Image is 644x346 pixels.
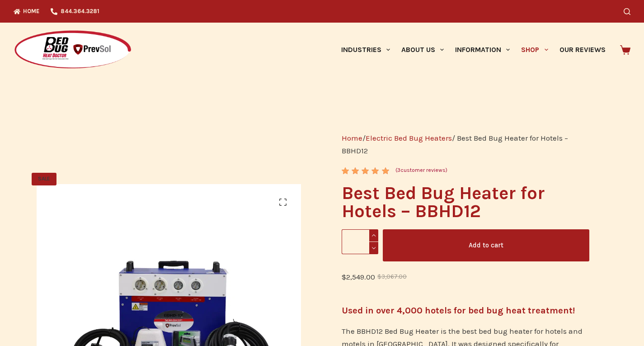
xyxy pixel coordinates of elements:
div: Rated 5.00 out of 5 [342,167,390,174]
a: Home [342,133,362,142]
button: Add to cart [383,229,589,261]
span: 3 [342,167,348,181]
span: 3 [397,167,400,173]
span: Rated out of 5 based on customer ratings [342,167,390,223]
span: $ [377,273,381,280]
a: View full-screen image gallery [274,193,292,211]
span: $ [342,272,346,281]
img: Prevsol/Bed Bug Heat Doctor [14,30,132,70]
strong: Used in over 4,000 hotels for bed bug heat treatment! [342,305,575,316]
a: Industries [335,23,395,77]
h1: Best Bed Bug Heater for Hotels – BBHD12 [342,184,589,220]
a: (3customer reviews) [395,166,447,175]
a: Shop [516,23,554,77]
a: Electric Bed Bug Heaters [366,133,452,142]
nav: Primary [335,23,611,77]
a: Our Reviews [554,23,611,77]
nav: Breadcrumb [342,132,589,157]
span: SALE [32,173,56,185]
a: BBHD12 full package is the best bed bug heater for hotels [37,312,303,321]
button: Search [624,8,630,15]
bdi: 3,067.00 [377,273,407,280]
a: About Us [395,23,449,77]
a: Information [450,23,516,77]
bdi: 2,549.00 [342,272,375,281]
input: Product quantity [342,229,378,254]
